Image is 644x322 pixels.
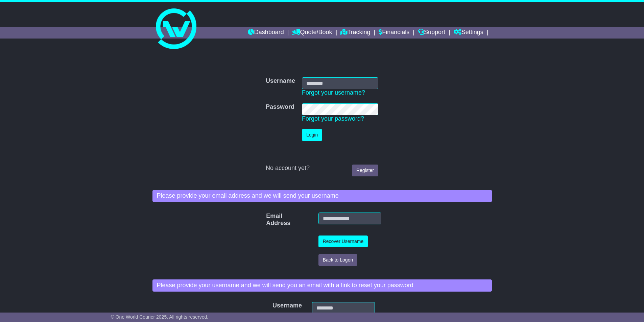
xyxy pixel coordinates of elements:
div: No account yet? [266,165,378,172]
label: Password [266,103,294,111]
a: Dashboard [248,27,284,39]
button: Recover Username [318,236,368,247]
div: Please provide your email address and we will send your username [152,190,492,202]
label: Email Address [263,213,275,227]
a: Financials [379,27,409,39]
label: Username [269,302,278,309]
div: Please provide your username and we will send you an email with a link to reset your password [152,279,492,292]
label: Username [266,77,295,85]
a: Forgot your password? [302,115,364,122]
a: Support [418,27,445,39]
button: Login [302,129,322,141]
a: Quote/Book [292,27,332,39]
a: Register [352,165,378,176]
a: Settings [454,27,483,39]
span: © One World Courier 2025. All rights reserved. [111,314,209,320]
a: Forgot your username? [302,89,365,96]
button: Back to Logon [318,254,358,266]
a: Tracking [340,27,370,39]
